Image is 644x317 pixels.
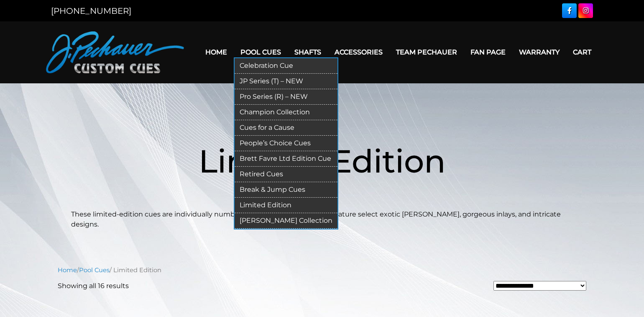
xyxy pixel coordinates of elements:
p: These limited-edition cues are individually numbered and signed. These cues feature select exotic... [71,209,573,229]
a: Brett Favre Ltd Edition Cue [235,151,337,167]
a: Pool Cues [79,266,110,274]
a: Pro Series (R) – NEW [235,89,337,105]
a: Fan Page [464,41,512,63]
select: Shop order [493,281,586,291]
a: Retired Cues [235,167,337,182]
a: Warranty [512,41,566,63]
a: Cart [566,41,598,63]
a: Accessories [328,41,389,63]
a: Shafts [288,41,328,63]
a: People’s Choice Cues [235,136,337,151]
a: Cues for a Cause [235,120,337,136]
a: Break & Jump Cues [235,182,337,198]
a: Pool Cues [234,41,288,63]
a: Celebration Cue [235,58,337,74]
a: Home [199,41,234,63]
a: Home [58,266,77,274]
a: JP Series (T) – NEW [235,74,337,89]
a: [PERSON_NAME] Collection [235,213,337,229]
a: Team Pechauer [389,41,464,63]
span: Limited Edition [199,142,446,180]
img: Pechauer Custom Cues [46,31,184,73]
a: Champion Collection [235,105,337,120]
a: [PHONE_NUMBER] [51,6,131,16]
p: Showing all 16 results [58,281,129,291]
a: Limited Edition [235,198,337,213]
nav: Breadcrumb [58,265,586,275]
